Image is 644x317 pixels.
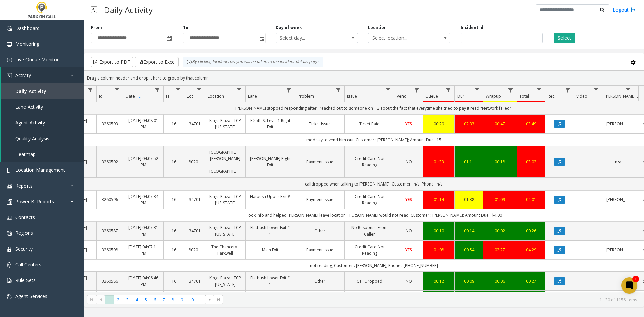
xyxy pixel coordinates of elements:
span: Page 4 [132,295,141,304]
a: Id Filter Menu [113,86,122,95]
span: Daily Activity [15,88,46,94]
a: 16 [168,278,180,284]
a: Payment Issue [299,159,340,165]
img: logout [630,6,636,13]
span: Contacts [15,214,35,220]
a: Kings Plaza - TCP [US_STATE] [209,224,241,237]
a: Total Filter Menu [535,86,544,95]
img: pageIcon [91,2,97,18]
a: Credit Card Not Reading [349,193,390,206]
img: 'icon' [7,294,12,299]
div: 01:14 [427,196,450,203]
a: NO [398,278,419,284]
a: 34701 [189,121,201,127]
a: 802025 [189,159,201,165]
a: [DATE] 04:08:01 PM [127,117,159,130]
a: The Chancery - Parkwell [209,244,241,256]
span: Lane Activity [15,104,43,110]
span: Toggle popup [165,33,173,43]
img: 'icon' [7,42,12,47]
span: Page 1 [105,295,114,304]
span: Issue [347,93,357,99]
a: 00:09 [459,278,479,284]
a: YES [398,121,419,127]
img: 'icon' [7,247,12,252]
span: Queue [425,93,438,99]
a: 00:02 [487,228,513,234]
a: 00:12 [427,278,450,284]
h3: Daily Activity [101,2,156,18]
a: 00:27 [521,278,541,284]
a: Daily Activity [1,83,84,99]
a: Video Filter Menu [592,86,601,95]
span: Go to the next page [207,297,212,302]
a: 3260598 [101,247,119,253]
a: Logout [613,6,636,13]
span: Page 10 [187,295,196,304]
span: Go to the next page [205,295,214,304]
span: Page 11 [196,295,205,304]
img: 'icon' [7,278,12,283]
a: YES [398,196,419,203]
a: 00:10 [427,228,450,234]
a: Dur Filter Menu [473,86,482,95]
a: 16 [168,159,180,165]
span: Location Management [15,167,65,173]
a: Problem Filter Menu [334,86,343,95]
span: Page 9 [177,295,186,304]
a: 3260596 [101,196,119,203]
kendo-pager-info: 1 - 30 of 1156 items [227,297,637,303]
span: YES [405,247,412,253]
div: 00:06 [487,278,513,284]
a: Ticket Issue [299,121,340,127]
a: 02:33 [459,121,479,127]
a: Agent Activity [1,115,84,130]
a: Ticket Paid [349,121,390,127]
span: Page 7 [159,295,168,304]
a: 01:09 [487,196,513,203]
span: NO [406,278,412,284]
label: Location [368,24,387,31]
div: 00:47 [487,121,513,127]
a: 3260592 [101,159,119,165]
span: Dashboard [15,25,40,31]
a: Payment Issue [299,247,340,253]
a: 34701 [189,196,201,203]
span: Agent Services [15,293,47,299]
a: 802030 [189,247,201,253]
label: From [91,24,102,31]
span: Go to the last page [216,297,221,302]
a: Quality Analysis [1,130,84,146]
img: 'icon' [7,183,12,189]
div: Drag a column header and drop it here to group by that column [84,72,644,84]
img: 'icon' [7,26,12,31]
a: 04:29 [521,247,541,253]
a: 03:49 [521,121,541,127]
div: 01:11 [459,159,479,165]
span: Page 2 [114,295,123,304]
a: 16 [168,121,180,127]
span: Wrapup [486,93,501,99]
a: Other [299,228,340,234]
a: Credit Card Not Reading [349,155,390,168]
a: NO [398,159,419,165]
span: Page 8 [168,295,177,304]
a: Parker Filter Menu [624,86,633,95]
a: Main Exit [250,247,291,253]
a: Flatbush Lower Exit # 1 [250,224,291,237]
a: [PERSON_NAME] [606,196,630,203]
a: Other [299,278,340,284]
div: 00:54 [459,247,479,253]
a: Flatbush Lower Exit # 1 [250,275,291,287]
button: Export to PDF [91,57,133,67]
a: 01:33 [427,159,450,165]
img: 'icon' [7,231,12,236]
div: 1 [632,276,639,282]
